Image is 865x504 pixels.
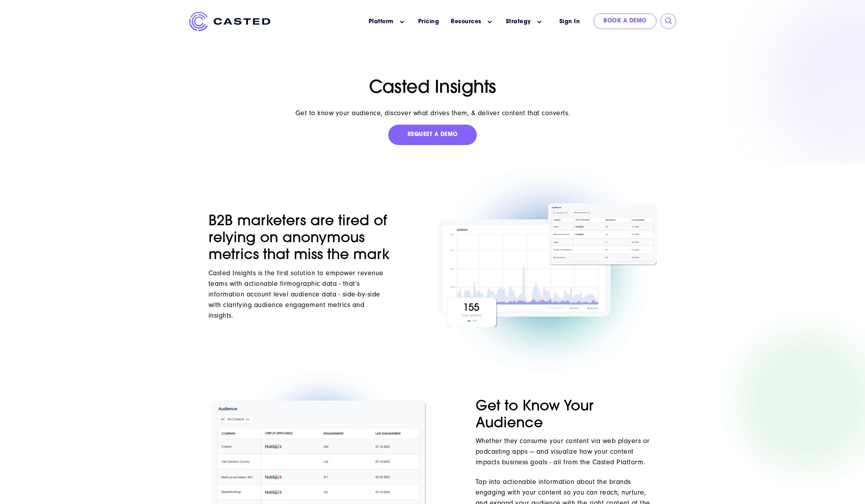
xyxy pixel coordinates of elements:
a: Pricing [418,18,439,26]
a: Resources [451,18,481,26]
img: 2022Website _ Audience Demographics (02) (1) [437,203,657,327]
input: Submit [665,17,673,25]
p: Casted Insights is the first solution to empower revenue teams with actionable firmographic data ... [208,268,390,321]
a: Book a Demo [594,13,657,29]
div: Get to know your audience, discover what drives them, & deliver content that converts. [295,108,570,118]
h2: Get to Know Your Audience [476,399,657,432]
p: Whether they consume your content via web players or podcasting apps — and visualize how your con... [476,436,657,467]
a: Request a Demo [388,125,477,145]
a: Strategy [506,18,531,26]
a: Platform [369,18,394,26]
h2: B2B marketers are tired of relying on anonymous metrics that miss the mark [208,213,390,265]
nav: Main menu [282,12,550,32]
h1: Casted Insights [285,78,581,99]
a: Sign In [550,13,590,30]
img: Casted_Logo_Horizontal_FullColor_PUR_BLUE [189,12,270,31]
